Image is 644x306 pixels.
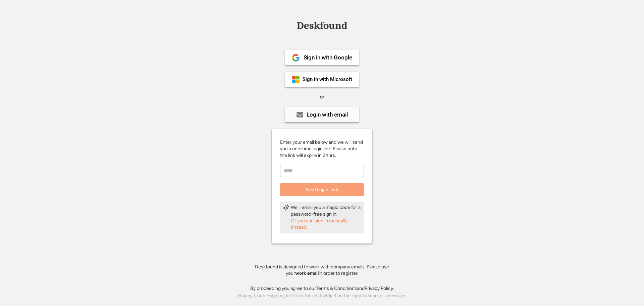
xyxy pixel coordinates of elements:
img: ms-symbollockup_mssymbol_19.png [292,76,300,84]
div: Sign in with Microsoft [303,77,352,82]
div: We'll email you a magic code for a password-free sign in. [291,204,361,217]
div: Enter your email below and we will send you a one-time login link. Please note the link will expi... [280,139,364,159]
div: Deskfound [293,20,351,31]
div: By proceeding you agree to our and [250,285,394,292]
div: Deskfound is designed to work with company emails. Please use your in order to register. [247,264,397,277]
div: or [320,94,324,100]
button: Send Login Link [280,183,364,196]
div: Login with email [307,112,348,118]
a: Privacy Policy. [365,286,394,291]
a: Terms & Conditions [316,286,357,291]
img: 1024px-Google__G__Logo.svg.png [292,54,300,62]
strong: work email [295,270,319,276]
div: Sign in with Google [304,55,352,60]
div: Or you can sign in manually instead. [291,218,361,231]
